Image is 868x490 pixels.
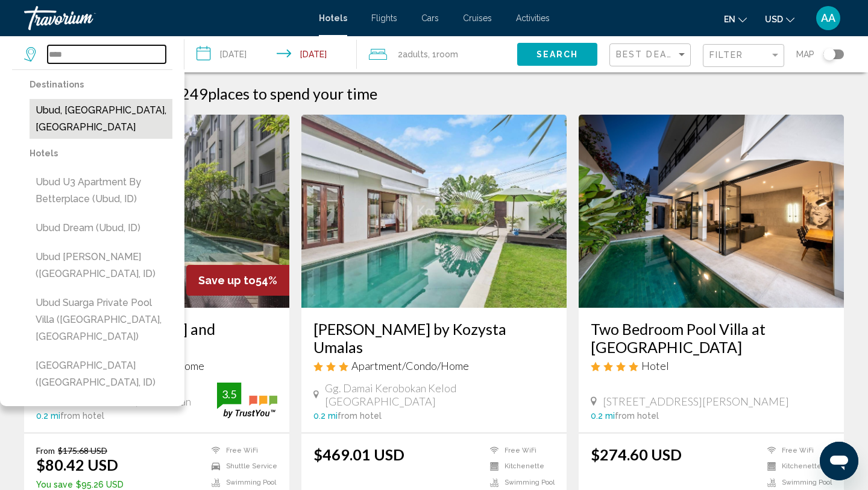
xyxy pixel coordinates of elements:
mat-select: Sort by [616,50,687,60]
button: Ubud Dream (Ubud, ID) [30,217,172,240]
span: Room [436,49,458,59]
span: Apartment/Condo/Home [351,359,469,372]
span: Best Deals [616,49,679,59]
button: [GEOGRAPHIC_DATA] ([GEOGRAPHIC_DATA], ID) [30,354,172,394]
span: Search [536,50,579,60]
span: 0.2 mi [36,411,60,421]
span: places to spend your time [208,84,377,103]
span: 0.2 mi [313,411,338,421]
span: Filter [709,50,744,60]
span: from hotel [338,411,382,421]
button: Toggle map [814,49,844,60]
p: Destinations [30,76,172,93]
button: Change currency [765,10,794,28]
li: Kitchenette [761,462,832,472]
del: $175.68 USD [58,445,107,456]
span: You save [36,480,73,489]
span: Map [796,46,814,63]
button: Ubud, [GEOGRAPHIC_DATA], [GEOGRAPHIC_DATA] [30,99,172,139]
a: Two Bedroom Pool Villa at [GEOGRAPHIC_DATA] [591,320,832,356]
li: Kitchenette [484,462,555,472]
p: Hotels [30,145,172,162]
button: User Menu [813,5,844,31]
li: Free WiFi [484,445,555,456]
a: Cars [421,13,439,23]
img: Hotel image [579,115,844,308]
a: Travorium [24,6,307,30]
li: Shuttle Service [206,462,277,472]
ins: $80.42 USD [36,456,118,474]
button: Filter [703,43,784,68]
span: [STREET_ADDRESS][PERSON_NAME] [603,395,789,408]
div: 3 star Apartment [313,359,555,372]
span: Adults [403,49,428,59]
li: Swimming Pool [761,477,832,488]
button: Ubud U3 Apartment by Betterplace (Ubud, ID) [30,171,172,211]
img: Hotel image [301,115,567,308]
span: from hotel [60,411,104,421]
a: Activities [516,13,550,23]
span: Hotel [641,359,669,372]
h2: 2249 [172,84,377,103]
span: en [724,14,735,24]
img: trustyou-badge.svg [217,383,277,418]
button: Travelers: 2 adults, 0 children [357,36,517,72]
ins: $274.60 USD [591,445,682,463]
a: Flights [371,13,397,23]
span: from hotel [615,411,659,421]
div: 4 star Hotel [591,359,832,372]
span: AA [821,12,835,24]
span: From [36,445,55,456]
a: Cruises [463,13,492,23]
span: 0.2 mi [591,411,615,421]
span: USD [765,14,783,24]
button: Check-in date: Sep 8, 2025 Check-out date: Sep 11, 2025 [184,36,357,72]
button: Ubud [PERSON_NAME] ([GEOGRAPHIC_DATA], ID) [30,246,172,285]
li: Free WiFi [206,445,277,456]
span: , 1 [428,46,458,63]
span: Save up to [198,274,256,287]
iframe: Button to launch messaging window [820,442,858,480]
p: $95.26 USD [36,480,124,489]
ins: $469.01 USD [313,445,404,463]
li: Swimming Pool [206,477,277,488]
li: Swimming Pool [484,477,555,488]
span: 2 [398,46,428,63]
a: [PERSON_NAME] by Kozysta Umalas [313,320,555,356]
li: Free WiFi [761,445,832,456]
div: 3.5 [217,387,241,401]
button: Search [517,43,597,65]
div: 54% [186,265,289,296]
button: Ubud Suarga Private Pool Villa ([GEOGRAPHIC_DATA], [GEOGRAPHIC_DATA]) [30,291,172,348]
a: Hotels [319,13,347,23]
span: Gg. Damai Kerobokan Kelod [GEOGRAPHIC_DATA] [325,381,555,408]
button: Change language [724,10,747,28]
